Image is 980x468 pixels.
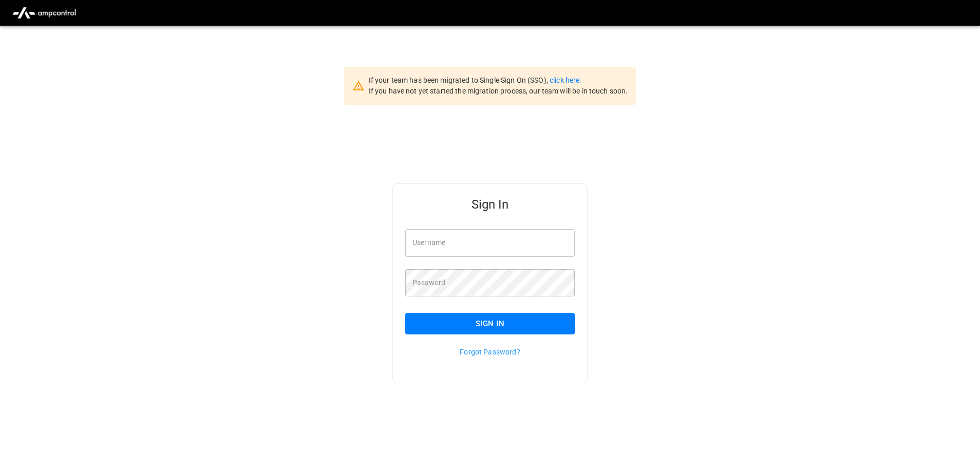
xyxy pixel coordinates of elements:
[405,313,575,334] button: Sign In
[8,3,80,23] img: ampcontrol.io logo
[550,76,581,84] a: click here.
[405,347,575,357] p: Forgot Password?
[369,76,550,84] span: If your team has been migrated to Single Sign On (SSO),
[405,196,575,213] h5: Sign In
[369,87,628,95] span: If you have not yet started the migration process, our team will be in touch soon.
